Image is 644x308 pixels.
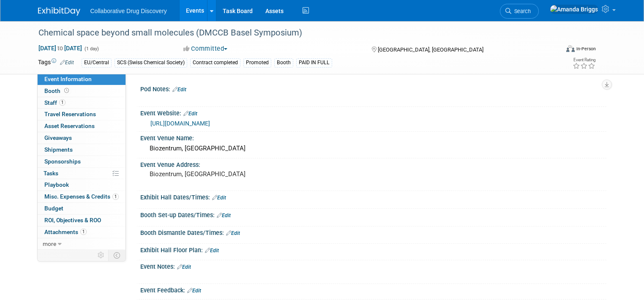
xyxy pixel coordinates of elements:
span: Travel Reservations [44,111,96,117]
div: Event Venue Name: [140,132,606,142]
img: Format-Inperson.png [566,45,575,52]
button: Committed [180,44,231,53]
td: Tags [38,58,74,68]
span: Giveaways [44,134,72,141]
span: Collaborative Drug Discovery [90,8,167,14]
div: Contract completed [190,58,240,67]
a: Budget [38,203,126,214]
a: Giveaways [38,132,126,144]
span: 1 [59,99,65,106]
a: Sponsorships [38,156,126,167]
span: Asset Reservations [44,123,95,129]
span: Budget [44,205,63,212]
a: Staff1 [38,97,126,109]
div: Promoted [243,58,271,67]
img: Amanda Briggs [550,5,598,14]
div: Chemical space beyond small molecules (DMCCB Basel Symposium) [35,25,548,41]
a: Edit [177,264,191,270]
span: Shipments [44,146,73,153]
a: Booth [38,85,126,97]
span: [GEOGRAPHIC_DATA], [GEOGRAPHIC_DATA] [378,46,483,53]
a: Edit [217,213,231,218]
a: Edit [60,60,74,65]
pre: Biozentrum, [GEOGRAPHIC_DATA] [150,170,325,178]
span: Sponsorships [44,158,81,165]
a: [URL][DOMAIN_NAME] [150,120,210,127]
a: Tasks [38,168,126,179]
div: Pod Notes: [140,83,606,94]
span: to [56,45,64,52]
div: Event Venue Address: [140,158,606,169]
span: Staff [44,99,65,106]
span: ROI, Objectives & ROO [44,217,101,224]
span: Tasks [44,170,58,177]
span: Booth [44,87,71,94]
a: Edit [183,111,197,117]
div: Booth [274,58,293,67]
div: Event Rating [573,58,595,62]
span: Booth not reserved yet [63,87,71,94]
td: Personalize Event Tab Strip [94,250,109,261]
span: more [43,240,56,247]
a: Edit [226,230,240,236]
div: Event Website: [140,107,606,118]
a: Shipments [38,144,126,155]
span: Misc. Expenses & Credits [44,193,119,200]
div: Biozentrum, [GEOGRAPHIC_DATA] [147,142,600,155]
a: Edit [205,248,219,253]
a: Misc. Expenses & Credits1 [38,191,126,202]
a: Travel Reservations [38,109,126,120]
div: PAID IN FULL [296,58,332,67]
div: Event Format [513,44,596,57]
td: Toggle Event Tabs [108,250,126,261]
a: Edit [187,288,201,294]
span: Attachments [44,229,87,235]
div: Event Notes: [140,260,606,271]
a: Attachments1 [38,226,126,238]
span: 1 [80,229,87,235]
span: Search [511,8,531,14]
div: Exhibit Hall Floor Plan: [140,244,606,255]
div: Booth Dismantle Dates/Times: [140,226,606,237]
a: Edit [172,87,186,93]
div: In-Person [576,46,596,52]
a: ROI, Objectives & ROO [38,215,126,226]
a: Event Information [38,74,126,85]
img: ExhibitDay [38,7,80,16]
a: Edit [212,195,226,201]
span: Playbook [44,181,69,188]
div: Exhibit Hall Dates/Times: [140,191,606,202]
span: Event Information [44,76,92,82]
div: EU/Central [82,58,112,67]
span: [DATE] [DATE] [38,44,82,52]
span: 1 [112,194,119,200]
a: Playbook [38,179,126,191]
div: Event Feedback: [140,284,606,295]
div: SCS (Swiss Chemical Society) [115,58,187,67]
a: more [38,238,126,250]
a: Asset Reservations [38,120,126,132]
span: (1 day) [84,46,99,52]
div: Booth Set-up Dates/Times: [140,209,606,220]
a: Search [500,4,539,19]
